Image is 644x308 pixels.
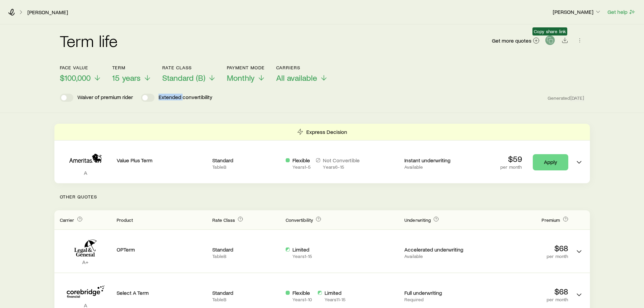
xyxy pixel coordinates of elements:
[54,124,590,183] div: Term quotes
[404,157,472,164] p: Instant underwriting
[27,9,68,16] a: [PERSON_NAME]
[212,289,280,296] p: Standard
[500,154,522,164] p: $59
[60,259,111,265] p: A+
[548,95,584,101] span: Generated
[404,254,472,259] p: Available
[276,65,328,70] p: Carriers
[212,164,280,170] p: Table B
[478,287,568,296] p: $68
[212,254,280,259] p: Table B
[112,65,151,83] button: Term15 years
[162,65,216,70] p: Rate Class
[227,65,265,70] p: Payment Mode
[162,65,216,83] button: Rate ClassStandard (B)
[553,8,601,15] p: [PERSON_NAME]
[306,128,347,135] p: Express Decision
[112,73,141,82] span: 15 years
[117,289,207,296] p: Select A Term
[117,246,207,253] p: OPTerm
[292,157,311,164] p: Flexible
[404,246,472,253] p: Accelerated underwriting
[325,289,346,296] p: Limited
[212,297,280,302] p: Table B
[292,289,312,296] p: Flexible
[534,29,566,34] span: Copy share link
[492,37,540,45] a: Get more quotes
[292,297,312,302] p: Years 1 - 10
[212,246,280,253] p: Standard
[323,157,360,164] p: Not Convertible
[112,65,151,70] p: Term
[212,157,280,164] p: Standard
[162,73,205,82] span: Standard (B)
[404,217,431,223] span: Underwriting
[60,217,74,223] span: Carrier
[478,297,568,302] p: per month
[478,254,568,259] p: per month
[60,65,101,70] p: Face value
[607,8,636,16] button: Get help
[323,164,360,170] p: Years 6 - 15
[500,164,522,170] p: per month
[404,289,472,296] p: Full underwriting
[60,65,101,83] button: Face value$100,000
[292,164,311,170] p: Years 1 - 5
[60,73,91,82] span: $100,000
[492,38,531,43] span: Get more quotes
[286,217,313,223] span: Convertibility
[276,73,317,82] span: All available
[292,246,312,253] p: Limited
[552,8,602,16] button: [PERSON_NAME]
[60,32,118,49] h2: Term life
[533,154,568,170] a: Apply
[117,157,207,164] p: Value Plus Term
[60,169,111,176] p: A
[570,95,585,101] span: [DATE]
[404,164,472,170] p: Available
[325,297,346,302] p: Years 11 - 15
[117,217,133,223] span: Product
[227,73,255,82] span: Monthly
[292,254,312,259] p: Years 1 - 15
[478,243,568,253] p: $68
[54,183,590,210] p: Other Quotes
[77,94,133,102] p: Waiver of premium rider
[276,65,328,83] button: CarriersAll available
[404,297,472,302] p: Required
[227,65,265,83] button: Payment ModeMonthly
[560,38,570,45] a: Download CSV
[159,94,212,102] p: Extended convertibility
[542,217,560,223] span: Premium
[212,217,235,223] span: Rate Class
